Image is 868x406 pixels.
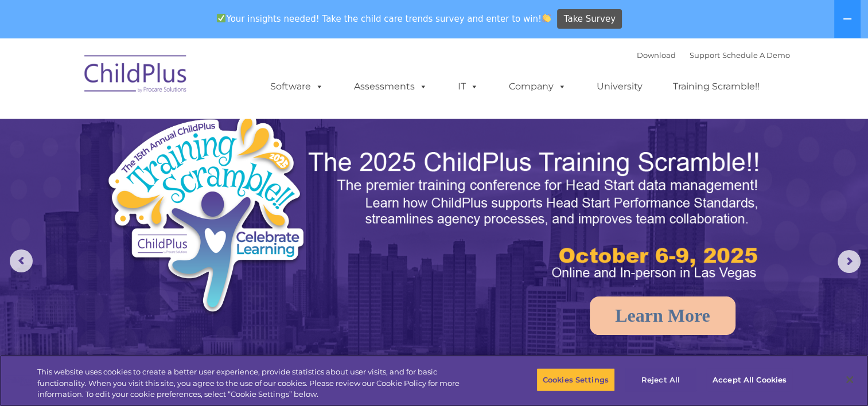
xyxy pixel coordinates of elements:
[585,75,654,98] a: University
[625,368,696,392] button: Reject All
[37,366,477,400] div: This website uses cookies to create a better user experience, provide statistics about user visit...
[564,9,616,29] span: Take Survey
[212,7,556,30] span: Your insights needed! Take the child care trends survey and enter to win!
[259,75,335,98] a: Software
[79,47,193,104] img: ChildPlus by Procare Solutions
[837,367,862,392] button: Close
[159,123,208,131] span: Phone number
[536,368,615,392] button: Cookies Settings
[446,75,490,98] a: IT
[159,76,194,84] span: Last name
[217,14,225,22] img: ✅
[722,50,790,60] a: Schedule A Demo
[661,75,771,98] a: Training Scramble!!
[637,50,676,60] a: Download
[497,75,578,98] a: Company
[690,50,720,60] a: Support
[706,368,793,392] button: Accept All Cookies
[542,14,551,22] img: 👏
[342,75,439,98] a: Assessments
[557,9,622,29] a: Take Survey
[590,296,735,335] a: Learn More
[637,50,790,60] font: |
